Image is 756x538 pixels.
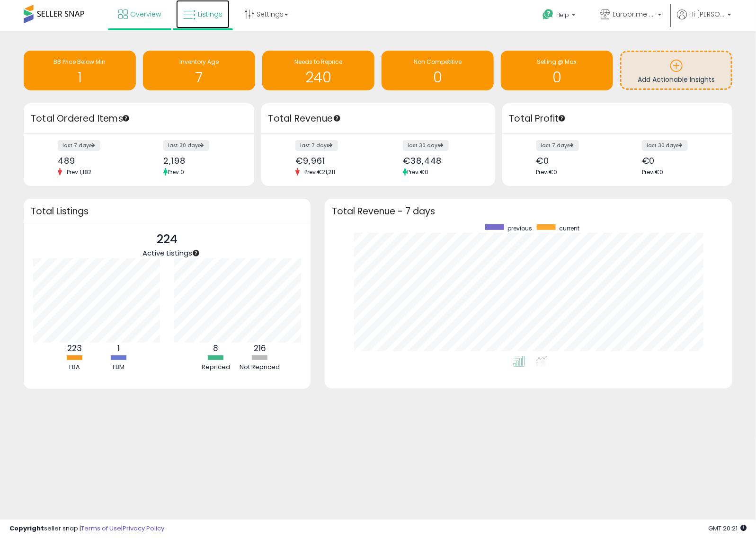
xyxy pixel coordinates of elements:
span: Non Competitive [414,58,462,66]
label: last 7 days [295,140,338,151]
div: FBM [98,363,140,372]
b: 8 [213,343,218,354]
div: Tooltip anchor [558,114,566,123]
div: Tooltip anchor [192,249,200,257]
label: last 30 days [403,140,449,151]
b: 1 [117,343,120,354]
span: Europrime Marketplace [613,9,655,19]
h3: Total Revenue [268,112,488,125]
a: Hi [PERSON_NAME] [677,9,731,31]
div: €9,961 [295,156,371,166]
span: Needs to Reprice [294,58,342,66]
div: Tooltip anchor [122,114,130,123]
span: BB Price Below Min [54,58,106,66]
span: previous [507,224,532,232]
span: Prev: €0 [407,168,428,176]
span: Listings [198,9,222,19]
span: Selling @ Max [537,58,577,66]
i: Get Help [542,9,554,20]
h3: Total Profit [509,112,726,125]
h3: Total Ordered Items [31,112,247,125]
p: 224 [142,230,192,248]
a: BB Price Below Min 1 [24,51,136,90]
h3: Total Revenue - 7 days [332,208,725,215]
h1: 0 [386,70,489,85]
label: last 7 days [58,140,100,151]
label: last 30 days [642,140,688,151]
a: Selling @ Max 0 [501,51,613,90]
span: Prev: €21,211 [300,168,340,176]
span: Active Listings [142,248,192,258]
span: Help [556,11,569,19]
a: Needs to Reprice 240 [262,51,374,90]
div: 2,198 [163,156,237,166]
span: Prev: €0 [642,168,663,176]
a: Inventory Age 7 [143,51,255,90]
h1: 240 [267,70,370,85]
h1: 0 [506,70,608,85]
span: current [559,224,579,232]
label: last 30 days [163,140,209,151]
span: Inventory Age [179,58,219,66]
div: Repriced [195,363,237,372]
div: €38,448 [403,156,478,166]
h1: 7 [148,70,250,85]
span: Prev: 0 [168,168,184,176]
b: 216 [254,343,266,354]
span: Prev: 1,182 [62,168,96,176]
div: FBA [53,363,96,372]
a: Non Competitive 0 [382,51,494,90]
a: Add Actionable Insights [622,52,731,88]
span: Overview [130,9,161,19]
b: 223 [67,343,82,354]
div: €0 [642,156,716,166]
div: €0 [536,156,610,166]
div: Not Repriced [239,363,281,372]
h1: 1 [28,70,131,85]
h3: Total Listings [31,208,303,215]
label: last 7 days [536,140,579,151]
span: Hi [PERSON_NAME] [689,9,725,19]
span: Prev: €0 [536,168,558,176]
div: Tooltip anchor [333,114,341,123]
span: Add Actionable Insights [638,75,715,84]
a: Help [535,1,585,31]
div: 489 [58,156,132,166]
